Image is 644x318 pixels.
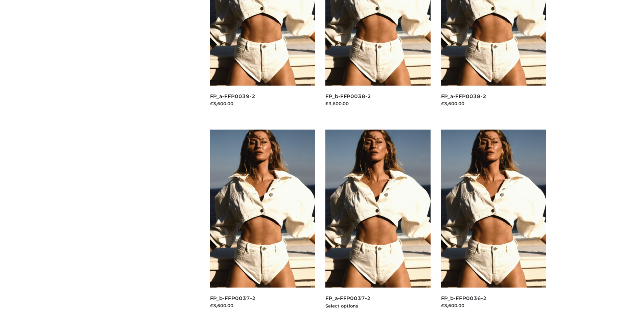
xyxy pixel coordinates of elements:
a: FP_b-FFP0036-2 [441,295,487,301]
div: £3,600.00 [210,302,316,309]
div: £3,600.00 [441,302,547,309]
div: £3,600.00 [210,100,316,107]
a: FP_a-FFP0039-2 [210,93,255,99]
div: £3,600.00 [325,100,431,107]
a: FP_b-FFP0037-2 [210,295,256,301]
div: £3,600.00 [441,100,547,107]
a: FP_a-FFP0037-2 [325,295,371,301]
a: FP_a-FFP0038-2 [441,93,486,99]
a: FP_b-FFP0038-2 [325,93,371,99]
a: Select options [325,303,358,309]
